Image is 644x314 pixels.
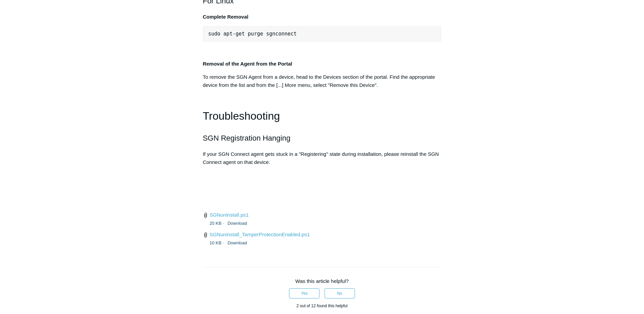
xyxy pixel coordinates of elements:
a: SGNuninstall.ps1 [210,212,249,218]
pre: sudo apt-get purge sgnconnect [203,26,442,42]
span: 2 out of 12 found this helpful [296,304,348,308]
h1: Troubleshooting [203,107,442,125]
strong: Complete Removal [203,14,248,20]
strong: Removal of the Agent from the Portal [203,61,292,67]
span: To remove the SGN Agent from a device, head to the Devices section of the portal. Find the approp... [203,74,435,88]
span: Was this article helpful? [295,278,349,284]
button: This article was not helpful [325,288,355,298]
span: If your SGN Connect agent gets stuck in a "Registering" state during installation, please reinsta... [203,151,439,165]
a: SGNuninstall_TamperProtectionEnabled.ps1 [210,232,310,237]
span: 10 KB [210,240,226,245]
a: Download [228,240,247,245]
button: This article was helpful [289,288,319,298]
h2: SGN Registration Hanging [203,132,442,144]
a: Download [228,221,247,226]
span: 20 KB [210,221,226,226]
